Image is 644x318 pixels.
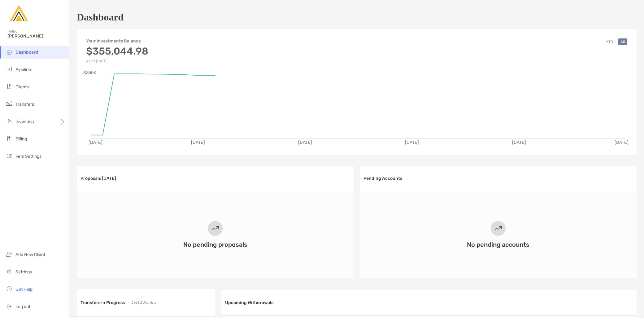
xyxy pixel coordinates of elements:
text: [DATE] [615,140,629,145]
button: YTD [603,38,616,45]
span: Pipeline [15,67,31,72]
img: Zoe Logo [7,2,30,25]
text: [DATE] [405,140,419,145]
img: firm-settings icon [6,152,13,160]
img: get-help icon [6,285,13,293]
span: Get Help [15,287,33,292]
h1: Dashboard [77,11,124,23]
text: $355K [83,70,96,75]
h3: Upcoming Withdrawals [225,300,273,305]
h4: Your Investments Balance [86,38,148,44]
img: billing icon [6,135,13,142]
text: [DATE] [512,140,526,145]
button: All [618,38,627,45]
span: Transfers [15,102,34,107]
p: Last 2 Months [131,299,156,307]
h3: No pending proposals [183,241,247,248]
span: Investing [15,119,34,124]
img: investing icon [6,117,13,125]
p: As of [DATE] [86,59,148,63]
span: Dashboard [15,50,38,55]
span: [PERSON_NAME]! [7,33,65,39]
img: pipeline icon [6,65,13,73]
img: add_new_client icon [6,250,13,258]
h3: Transfers in Progress [80,300,125,305]
span: Clients [15,84,29,90]
span: Settings [15,269,32,275]
img: logout icon [6,303,13,310]
img: transfers icon [6,100,13,108]
span: Add New Client [15,252,45,257]
span: Billing [15,136,27,142]
h3: $355,044.98 [86,45,148,57]
h3: Pending Accounts [363,176,402,181]
text: [DATE] [298,140,312,145]
span: Log out [15,304,30,309]
img: dashboard icon [6,48,13,55]
text: [DATE] [191,140,205,145]
img: settings icon [6,268,13,275]
text: [DATE] [89,140,102,145]
h3: No pending accounts [467,241,529,248]
h3: Proposals [DATE] [80,176,116,181]
img: clients icon [6,83,13,90]
span: Firm Settings [15,154,41,159]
